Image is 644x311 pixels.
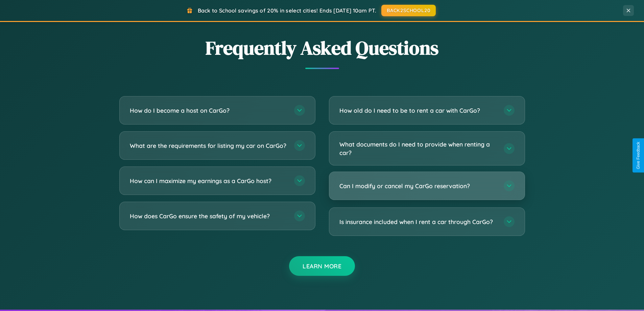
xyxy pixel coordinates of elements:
h2: Frequently Asked Questions [119,35,525,61]
h3: How can I maximize my earnings as a CarGo host? [130,177,287,185]
h3: How does CarGo ensure the safety of my vehicle? [130,212,287,220]
div: Give Feedback [636,142,641,169]
h3: Can I modify or cancel my CarGo reservation? [339,182,497,190]
h3: How old do I need to be to rent a car with CarGo? [339,106,497,115]
h3: What are the requirements for listing my car on CarGo? [130,141,287,150]
button: Learn More [289,256,355,276]
span: Back to School savings of 20% in select cities! Ends [DATE] 10am PT. [198,7,376,14]
h3: Is insurance included when I rent a car through CarGo? [339,218,497,226]
h3: How do I become a host on CarGo? [130,106,287,115]
button: BACK2SCHOOL20 [381,5,436,16]
h3: What documents do I need to provide when renting a car? [339,140,497,157]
